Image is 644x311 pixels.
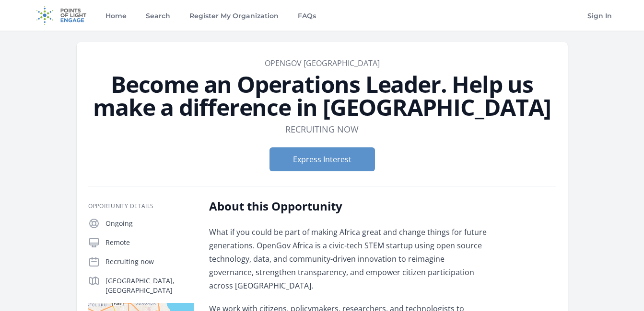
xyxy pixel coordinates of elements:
[285,122,359,136] dd: Recruiting now
[88,202,194,210] h3: Opportunity Details
[269,147,375,171] button: Express Interest
[265,58,380,68] a: OpenGov [GEOGRAPHIC_DATA]
[88,73,556,119] h1: Become an Operations Leader. Help us make a difference in [GEOGRAPHIC_DATA]
[105,238,194,247] p: Remote
[105,257,194,267] p: Recruiting now
[209,199,490,214] h2: About this Opportunity
[105,219,194,228] p: Ongoing
[209,225,490,292] p: What if you could be part of making Africa great and change things for future generations. OpenGo...
[105,276,194,295] p: [GEOGRAPHIC_DATA], [GEOGRAPHIC_DATA]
